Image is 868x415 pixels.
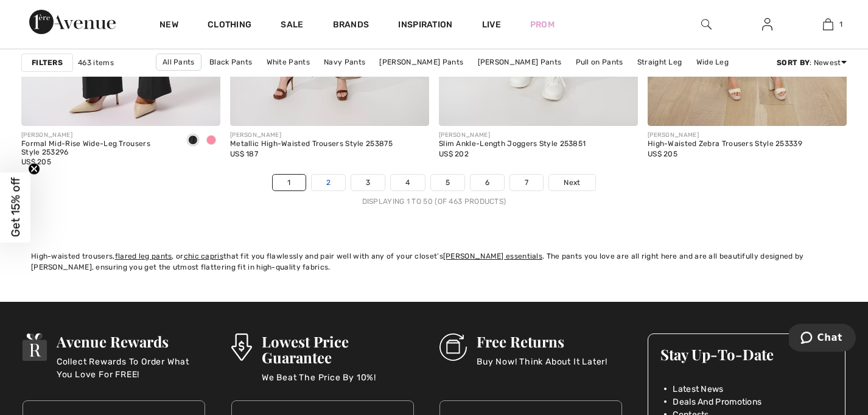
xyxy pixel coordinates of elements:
div: High-Waisted Zebra Trousers Style 253339 [648,140,802,148]
h3: Lowest Price Guarantee [262,333,414,365]
p: Buy Now! Think About It Later! [477,355,607,380]
img: My Bag [823,17,833,32]
a: Prom [530,18,555,31]
strong: Filters [32,57,63,68]
a: 6 [471,175,504,190]
span: US$ 205 [21,158,51,166]
img: My Info [762,17,772,32]
div: [PERSON_NAME] [230,131,393,140]
img: Avenue Rewards [23,333,47,361]
a: chic capris [184,252,223,260]
a: White Pants [261,54,316,70]
a: 1 [798,17,858,32]
a: 3 [351,175,385,190]
img: search the website [701,17,712,32]
div: High-waisted trousers, , or that fit you flawlessly and pair well with any of your closet’s . The... [31,251,837,273]
a: 2 [312,175,345,190]
div: Displaying 1 to 50 (of 463 products) [21,196,847,207]
a: Brands [333,19,369,32]
img: 1ère Avenue [29,10,116,34]
p: We Beat The Price By 10%! [262,371,414,396]
iframe: Opens a widget where you can chat to one of our agents [789,324,856,354]
div: Black [184,131,202,151]
nav: Page navigation [21,174,847,207]
img: Lowest Price Guarantee [231,333,252,361]
a: 5 [431,175,464,190]
a: Sale [281,19,303,32]
a: Wide Leg [690,54,735,70]
a: 7 [510,175,543,190]
span: 463 items [78,57,114,68]
span: Latest News [673,383,723,396]
h3: Avenue Rewards [57,333,205,349]
a: Black Pants [203,54,258,70]
a: Clothing [208,19,251,32]
span: Inspiration [398,19,452,32]
a: 4 [391,175,424,190]
div: Cosmos [202,131,220,151]
a: Straight Leg [631,54,688,70]
span: 1 [839,19,842,30]
a: [PERSON_NAME] Pants [472,54,568,70]
a: [PERSON_NAME] Pants [373,54,469,70]
h3: Free Returns [477,333,607,349]
span: Next [564,177,580,188]
div: [PERSON_NAME] [439,131,586,140]
a: 1 [273,175,305,190]
a: Sign In [752,17,782,32]
div: : Newest [777,57,847,68]
span: US$ 187 [230,150,258,158]
div: [PERSON_NAME] [648,131,802,140]
span: Deals And Promotions [673,396,761,408]
a: Next [549,175,595,190]
p: Collect Rewards To Order What You Love For FREE! [57,355,205,380]
a: New [159,19,178,32]
a: All Pants [156,54,201,71]
button: Close teaser [28,163,40,175]
a: Pull on Pants [570,54,629,70]
a: flared leg pants [115,252,172,260]
div: [PERSON_NAME] [21,131,174,140]
h3: Stay Up-To-Date [660,346,833,362]
strong: Sort By [777,58,810,67]
a: Live [482,18,501,31]
div: Slim Ankle-Length Joggers Style 253851 [439,140,586,148]
a: [PERSON_NAME] essentials [443,252,542,260]
span: US$ 205 [648,150,677,158]
div: Metallic High-Waisted Trousers Style 253875 [230,140,393,148]
div: Formal Mid-Rise Wide-Leg Trousers Style 253296 [21,140,174,157]
img: Free Returns [439,333,467,361]
span: US$ 202 [439,150,469,158]
span: Get 15% off [9,178,23,237]
a: Navy Pants [318,54,371,70]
